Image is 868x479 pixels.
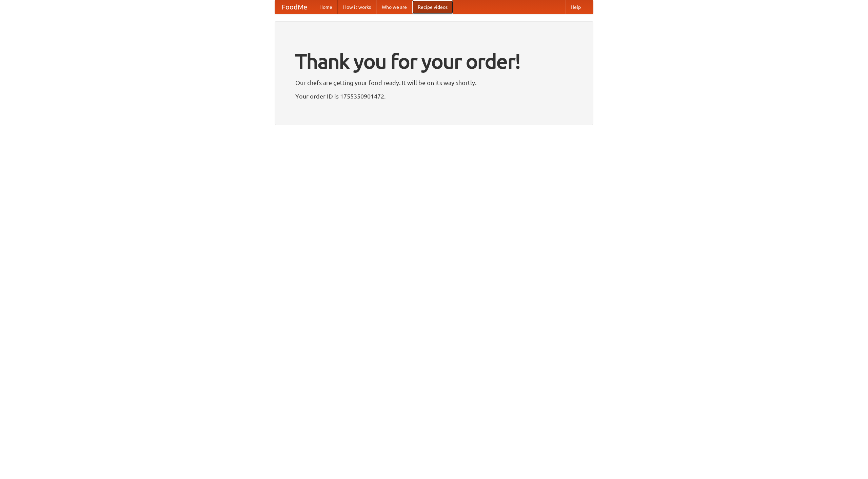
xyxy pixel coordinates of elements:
h1: Thank you for your order! [295,45,573,78]
a: Home [314,0,338,14]
p: Our chefs are getting your food ready. It will be on its way shortly. [295,78,573,88]
p: Your order ID is 1755350901472. [295,91,573,101]
a: Who we are [376,0,412,14]
a: How it works [338,0,376,14]
a: Help [565,0,586,14]
a: FoodMe [275,0,314,14]
a: Recipe videos [412,0,453,14]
